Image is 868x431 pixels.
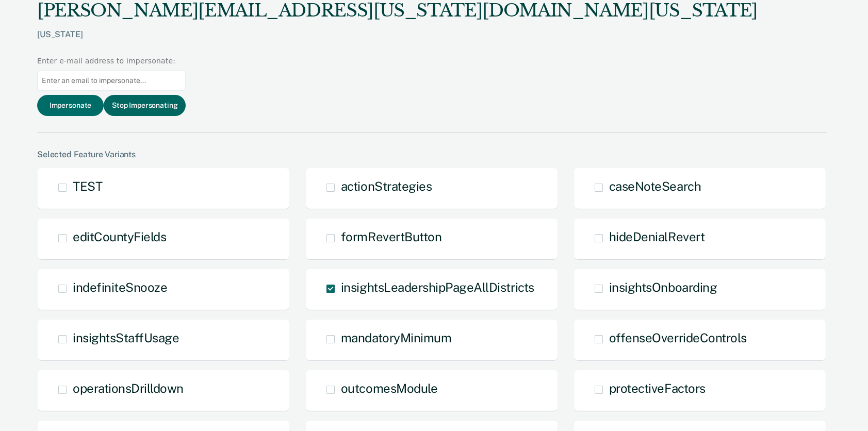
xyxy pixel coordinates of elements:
input: Enter an email to impersonate... [37,71,186,91]
button: Stop Impersonating [104,95,186,116]
div: Selected Feature Variants [37,150,827,159]
span: insightsOnboarding [609,280,717,294]
div: Enter e-mail address to impersonate: [37,56,186,67]
div: [US_STATE] [37,29,758,56]
span: TEST [73,179,102,193]
span: operationsDrilldown [73,381,184,395]
span: caseNoteSearch [609,179,701,193]
span: mandatoryMinimum [341,330,451,345]
span: protectiveFactors [609,381,706,395]
span: indefiniteSnooze [73,280,167,294]
span: offenseOverrideControls [609,330,747,345]
span: formRevertButton [341,229,441,244]
span: insightsLeadershipPageAllDistricts [341,280,534,294]
span: actionStrategies [341,179,432,193]
span: outcomesModule [341,381,437,395]
button: Impersonate [37,95,104,116]
span: editCountyFields [73,229,166,244]
span: hideDenialRevert [609,229,705,244]
span: insightsStaffUsage [73,330,179,345]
